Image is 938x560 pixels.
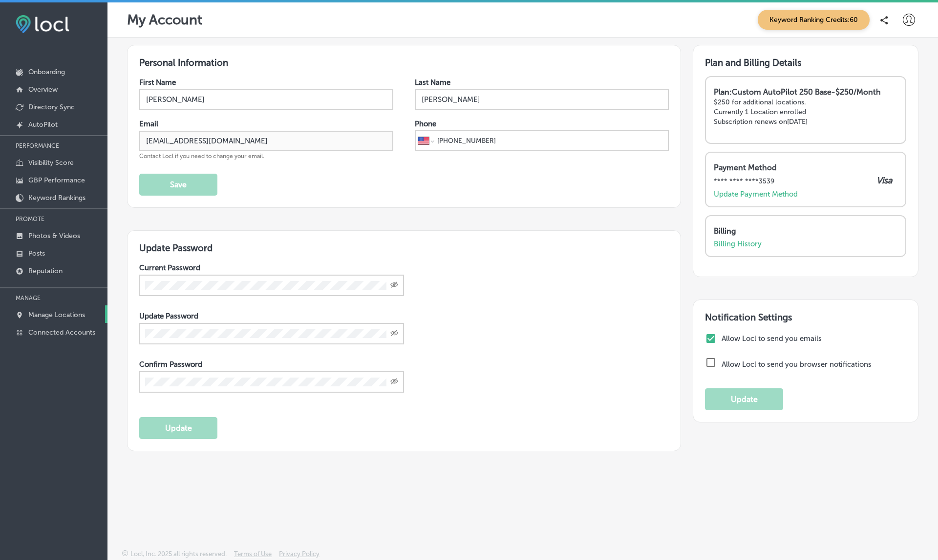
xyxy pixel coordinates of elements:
label: Update Password [139,312,198,320]
button: Update [139,417,217,439]
label: Current Password [139,263,200,272]
h3: Personal Information [139,57,669,68]
a: Update Payment Method [714,190,798,199]
label: Allow Locl to send you emails [722,334,904,343]
p: $250 for additional locations. [714,98,897,106]
strong: Plan: Custom AutoPilot 250 Base - $250/Month [714,87,881,97]
p: Currently 1 Location enrolled [714,108,897,116]
input: Phone number [436,131,665,150]
span: Toggle password visibility [390,281,398,290]
label: Phone [415,120,436,128]
label: Last Name [415,78,450,87]
p: My Account [127,12,202,28]
p: Manage Locations [28,311,85,319]
p: Payment Method [714,163,893,172]
p: Visa [876,175,893,186]
p: Keyword Rankings [28,194,85,202]
button: Save [139,174,217,196]
p: Connected Accounts [28,328,95,337]
p: Subscription renews on [DATE] [714,118,897,126]
p: Billing [714,226,893,236]
h3: Update Password [139,242,669,254]
h3: Notification Settings [705,312,906,323]
p: Directory Sync [28,103,75,111]
p: Posts [28,249,45,258]
p: AutoPilot [28,120,58,129]
label: Email [139,120,158,128]
a: Billing History [714,240,762,248]
p: Overview [28,85,58,94]
button: Update [705,388,783,410]
p: GBP Performance [28,176,85,184]
input: Enter Email [139,131,393,151]
img: fda3e92497d09a02dc62c9cd864e3231.png [16,15,69,33]
input: Enter First Name [139,89,393,110]
p: Photos & Videos [28,232,80,240]
label: Allow Locl to send you browser notifications [722,360,872,369]
p: Onboarding [28,68,65,76]
span: Keyword Ranking Credits: 60 [758,10,870,30]
span: Contact Locl if you need to change your email. [139,153,264,160]
input: Enter Last Name [415,89,669,110]
p: Visibility Score [28,159,74,167]
label: Confirm Password [139,360,202,369]
h3: Plan and Billing Details [705,57,906,68]
p: Reputation [28,267,63,275]
p: Locl, Inc. 2025 all rights reserved. [130,550,227,558]
label: First Name [139,78,176,87]
span: Toggle password visibility [390,378,398,386]
span: Toggle password visibility [390,329,398,338]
